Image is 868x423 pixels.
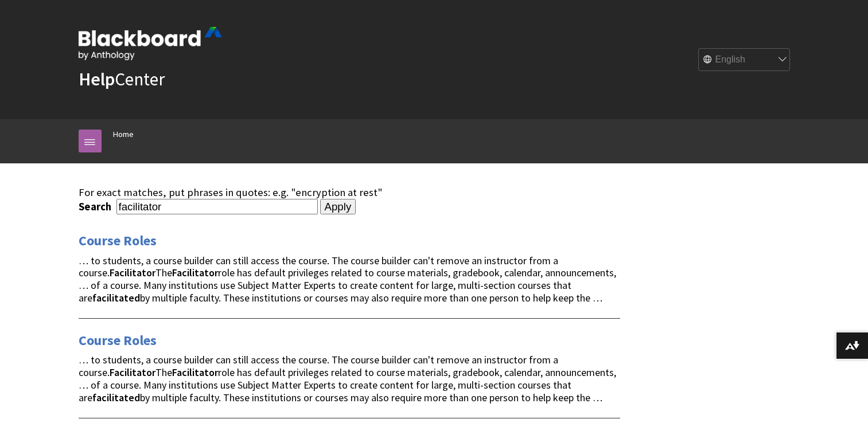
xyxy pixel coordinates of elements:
strong: facilitated [92,391,140,404]
a: Home [113,127,134,142]
strong: Facilitator [110,366,155,379]
a: Course Roles [79,331,157,350]
strong: facilitated [92,291,140,304]
strong: Facilitator [172,366,218,379]
strong: Facilitator [110,266,155,279]
input: Apply [320,199,356,215]
strong: Help [79,68,115,91]
div: For exact matches, put phrases in quotes: e.g. "encryption at rest" [79,186,620,199]
img: Blackboard by Anthology [79,27,222,60]
a: Course Roles [79,232,157,250]
label: Search [79,200,114,213]
strong: Facilitator [172,266,218,279]
select: Site Language Selector [699,49,791,72]
a: HelpCenter [79,68,165,91]
span: … to students, a course builder can still access the course. The course builder can't remove an i... [79,353,616,404]
span: … to students, a course builder can still access the course. The course builder can't remove an i... [79,254,616,304]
